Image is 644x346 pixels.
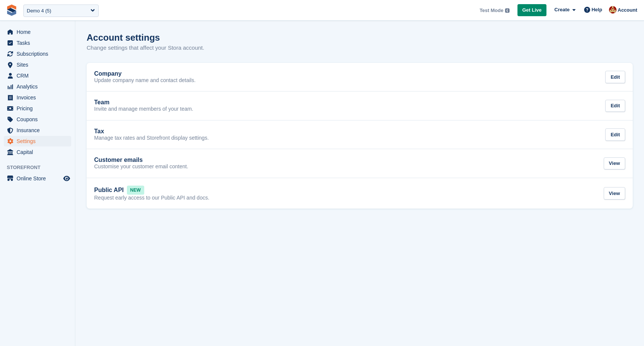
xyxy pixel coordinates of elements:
p: Request early access to our Public API and docs. [94,195,209,201]
span: Coupons [17,114,62,125]
a: menu [4,49,71,59]
p: Customise your customer email content. [94,163,188,170]
a: Public API NEW Request early access to our Public API and docs. View [87,178,633,209]
a: menu [4,125,71,136]
span: Account [618,6,637,14]
a: menu [4,81,71,92]
span: Pricing [17,103,62,114]
h2: Tax [94,128,104,135]
a: menu [4,92,71,103]
a: menu [4,38,71,48]
p: Update company name and contact details. [94,77,195,84]
a: Get Live [517,4,546,17]
div: Edit [605,71,625,83]
h2: Team [94,99,110,106]
h2: Company [94,70,122,77]
span: Create [554,6,569,14]
a: menu [4,59,71,70]
a: Team Invite and manage members of your team. Edit [87,91,633,120]
a: Preview store [62,174,71,183]
span: Settings [17,136,62,146]
span: Help [592,6,602,14]
span: Home [17,27,62,37]
a: menu [4,103,71,114]
span: Tasks [17,38,62,48]
span: Storefront [7,164,75,171]
a: Customer emails Customise your customer email content. View [87,149,633,178]
img: icon-info-grey-7440780725fd019a000dd9b08b2336e03edf1995a4989e88bcd33f0948082b44.svg [505,8,510,13]
div: Edit [605,128,625,141]
span: CRM [17,70,62,81]
p: Invite and manage members of your team. [94,106,193,113]
a: menu [4,173,71,184]
div: Demo 4 (5) [27,7,51,15]
h1: Account settings [87,32,160,43]
a: menu [4,70,71,81]
p: Manage tax rates and Storefront display settings. [94,135,209,142]
span: NEW [127,186,144,195]
a: menu [4,114,71,125]
span: Subscriptions [17,49,62,59]
img: stora-icon-8386f47178a22dfd0bd8f6a31ec36ba5ce8667c1dd55bd0f319d3a0aa187defe.svg [6,5,17,16]
span: Online Store [17,173,62,184]
span: Invoices [17,92,62,103]
img: Monica Wagner [609,6,617,14]
span: Sites [17,59,62,70]
span: Insurance [17,125,62,136]
div: Edit [605,100,625,112]
a: menu [4,27,71,37]
span: Capital [17,147,62,157]
span: Test Mode [479,7,503,14]
a: Tax Manage tax rates and Storefront display settings. Edit [87,120,633,149]
h2: Public API [94,187,124,194]
a: Company Update company name and contact details. Edit [87,63,633,91]
div: View [604,157,625,170]
span: Analytics [17,81,62,92]
p: Change settings that affect your Stora account. [87,44,204,52]
a: menu [4,136,71,146]
h2: Customer emails [94,157,143,163]
span: Get Live [522,6,542,14]
a: menu [4,147,71,157]
div: View [604,187,625,200]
